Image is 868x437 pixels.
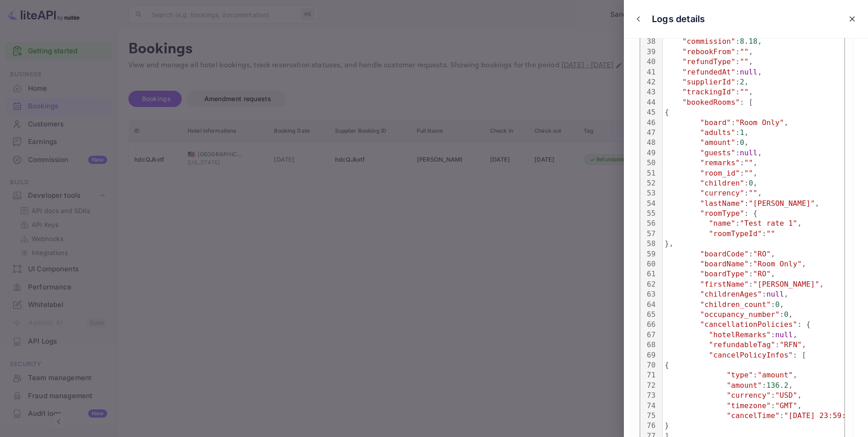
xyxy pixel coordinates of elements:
div: 48 [640,138,657,148]
span: 0 [740,138,744,147]
span: "[DATE] 23:59:59" [784,411,859,420]
span: "board" [700,118,731,127]
span: null [766,290,784,298]
span: "guests" [700,149,735,157]
div: 65 [640,310,657,320]
span: "timezone" [726,401,771,410]
span: "Test rate 1" [740,219,797,228]
div: 45 [640,107,657,117]
div: 68 [640,340,657,350]
span: 0 [749,179,753,187]
div: 70 [640,360,657,370]
span: "GMT" [775,401,797,410]
div: 39 [640,47,657,57]
span: "" [744,158,753,167]
div: 56 [640,218,657,228]
div: 47 [640,128,657,138]
span: "children" [700,179,744,187]
span: "currency" [726,391,771,400]
div: 63 [640,289,657,299]
div: 60 [640,259,657,269]
span: "boardType" [700,270,749,278]
span: "Room Only" [753,260,802,268]
span: "currency" [700,189,744,197]
span: "childrenAges" [700,290,762,298]
span: "" [740,88,749,96]
div: 50 [640,158,657,168]
div: 38 [640,37,657,46]
div: 59 [640,249,657,259]
span: "type" [726,371,753,379]
span: "roomType" [700,209,744,218]
div: 66 [640,320,657,330]
span: null [740,149,757,157]
span: "refundType" [682,57,735,66]
button: close [632,12,645,26]
span: "occupancy_number" [700,310,779,319]
span: 0 [784,310,788,319]
span: "" [744,169,753,177]
div: 61 [640,269,657,279]
span: "RFN" [780,340,802,349]
div: 62 [640,279,657,289]
span: "RO" [753,270,771,278]
span: "bookedRooms" [682,98,740,107]
span: 8.18 [740,37,758,46]
span: "lastName" [700,199,744,208]
span: "amount" [758,371,793,379]
p: Logs details [652,12,705,26]
span: "rebookFrom" [682,47,735,56]
div: 74 [640,401,657,411]
span: 1 [740,128,744,137]
div: 51 [640,168,657,178]
div: 44 [640,98,657,107]
div: 71 [640,370,657,380]
div: 76 [640,421,657,431]
div: 46 [640,118,657,128]
div: 75 [640,411,657,421]
span: "room_id" [700,169,740,177]
div: 69 [640,350,657,360]
span: "name" [709,219,736,228]
div: 73 [640,391,657,400]
span: "" [749,189,758,197]
span: "trackingId" [682,88,735,96]
span: "Room Only" [736,118,784,127]
span: "hotelRemarks" [709,330,771,339]
div: 42 [640,77,657,87]
button: close [844,11,860,27]
span: "amount" [726,381,762,390]
span: "" [740,57,749,66]
span: "commission" [682,37,735,46]
span: "roomTypeId" [709,229,762,238]
div: 72 [640,381,657,391]
div: 53 [640,188,657,198]
span: "remarks" [700,158,740,167]
div: 40 [640,57,657,67]
div: 67 [640,330,657,340]
span: "USD" [775,391,797,400]
span: "adults" [700,128,735,137]
div: 64 [640,300,657,310]
div: 52 [640,178,657,188]
div: 43 [640,87,657,97]
span: "cancelPolicyInfos" [709,351,793,359]
span: "[PERSON_NAME]" [753,280,820,288]
span: 136.2 [766,381,788,390]
span: "refundedAt" [682,68,735,76]
span: null [740,68,758,76]
span: null [775,330,793,339]
span: "firstName" [700,280,749,288]
span: "cancellationPolicies" [700,320,797,329]
span: "supplierId" [682,78,735,86]
span: 0 [775,300,780,309]
span: "boardName" [700,260,749,268]
span: "boardCode" [700,250,749,258]
div: 41 [640,67,657,77]
div: 57 [640,229,657,239]
div: 55 [640,209,657,218]
span: "[PERSON_NAME]" [749,199,815,208]
span: 2 [740,78,745,86]
div: 49 [640,148,657,158]
span: "children_count" [700,300,771,309]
